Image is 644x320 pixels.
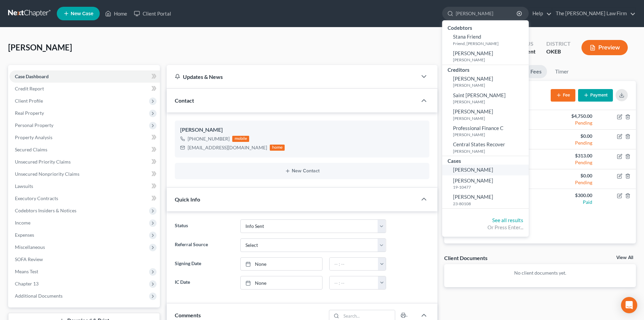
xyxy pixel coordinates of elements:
a: Unsecured Nonpriority Claims [9,168,160,180]
a: None [241,258,322,271]
span: [PERSON_NAME] [453,194,493,200]
div: Client Documents [444,254,487,261]
span: [PERSON_NAME] [453,167,493,173]
a: View All [616,255,633,260]
span: [PERSON_NAME] [453,108,493,114]
a: Central States Recover[PERSON_NAME] [442,139,529,156]
a: Help [529,7,552,20]
small: 19-10477 [453,184,527,190]
span: Codebtors Insiders & Notices [15,208,76,213]
a: Saint [PERSON_NAME][PERSON_NAME] [442,90,529,107]
div: Pending [546,179,592,186]
a: Client Portal [130,7,174,20]
a: [PERSON_NAME][PERSON_NAME] [442,73,529,90]
div: Updates & News [175,73,409,80]
span: [PERSON_NAME] [453,76,493,82]
span: Quick Info [175,196,200,202]
a: [PERSON_NAME]19-10477 [442,175,529,192]
small: [PERSON_NAME] [453,148,527,154]
span: Expenses [15,232,34,238]
a: [PERSON_NAME][PERSON_NAME] [442,48,529,65]
div: Paid [546,199,592,206]
span: Additional Documents [15,293,63,299]
div: Pending [546,159,592,166]
span: [PERSON_NAME] [453,50,493,56]
a: Timer [550,65,574,78]
a: Case Dashboard [9,70,160,83]
div: $0.00 [546,133,592,140]
button: Preview [581,40,628,55]
a: SOFA Review [9,253,160,265]
span: Credit Report [15,86,44,91]
small: [PERSON_NAME] [453,99,527,105]
a: See all results [492,217,523,223]
a: [PERSON_NAME] [442,165,529,175]
span: Contact [175,97,194,104]
span: [PERSON_NAME] [453,177,493,184]
span: Case Dashboard [15,73,49,79]
div: home [270,145,285,151]
p: No client documents yet. [450,270,630,276]
a: Credit Report [9,83,160,95]
div: Creditors [442,65,529,73]
div: Open Intercom Messenger [621,297,637,313]
a: Fees [525,65,547,78]
div: $4,750.00 [546,113,592,120]
a: Unsecured Priority Claims [9,156,160,168]
span: Executory Contracts [15,195,58,201]
a: Stana FriendFriend, [PERSON_NAME] [442,31,529,48]
a: Professional Finance C[PERSON_NAME] [442,123,529,140]
div: District [546,40,571,48]
div: Or Press Enter... [448,224,523,231]
div: [EMAIL_ADDRESS][DOMAIN_NAME] [188,144,267,151]
a: Property Analysis [9,131,160,144]
label: Referral Source [171,238,237,252]
span: [PERSON_NAME] [8,42,72,52]
span: Unsecured Nonpriority Claims [15,171,79,177]
span: Miscellaneous [15,244,45,250]
small: [PERSON_NAME] [453,132,527,137]
a: The [PERSON_NAME] Law Firm [552,7,636,20]
span: Central States Recover [453,141,505,147]
small: [PERSON_NAME] [453,115,527,121]
input: -- : -- [330,258,378,271]
div: [PERSON_NAME] [180,126,424,134]
span: Saint [PERSON_NAME] [453,92,506,98]
div: Pending [546,120,592,126]
div: mobile [232,136,249,142]
span: Stana Friend [453,34,481,40]
small: [PERSON_NAME] [453,82,527,88]
div: OKEB [546,48,571,56]
div: Codebtors [442,23,529,31]
input: -- : -- [330,276,378,289]
a: Lawsuits [9,180,160,192]
span: New Case [71,11,93,16]
label: Signing Date [171,257,237,271]
button: New Contact [180,168,424,174]
a: [PERSON_NAME][PERSON_NAME] [442,106,529,123]
a: [PERSON_NAME]23-80108 [442,192,529,208]
div: $0.00 [546,172,592,179]
label: Status [171,219,237,233]
button: Fee [551,89,575,102]
small: 23-80108 [453,201,527,207]
div: Pending [546,140,592,146]
span: Client Profile [15,98,43,104]
label: IC Date [171,276,237,290]
div: $313.00 [546,152,592,159]
a: Executory Contracts [9,192,160,205]
span: Unsecured Priority Claims [15,159,71,165]
small: [PERSON_NAME] [453,57,527,63]
span: Secured Claims [15,147,47,152]
small: Friend, [PERSON_NAME] [453,41,527,46]
span: Lawsuits [15,183,33,189]
span: Personal Property [15,122,53,128]
span: Property Analysis [15,134,52,140]
span: Professional Finance C [453,125,503,131]
input: Search by name... [456,7,518,20]
a: Home [102,7,130,20]
a: Secured Claims [9,144,160,156]
div: Cases [442,156,529,165]
span: Comments [175,312,201,318]
span: Income [15,220,30,226]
